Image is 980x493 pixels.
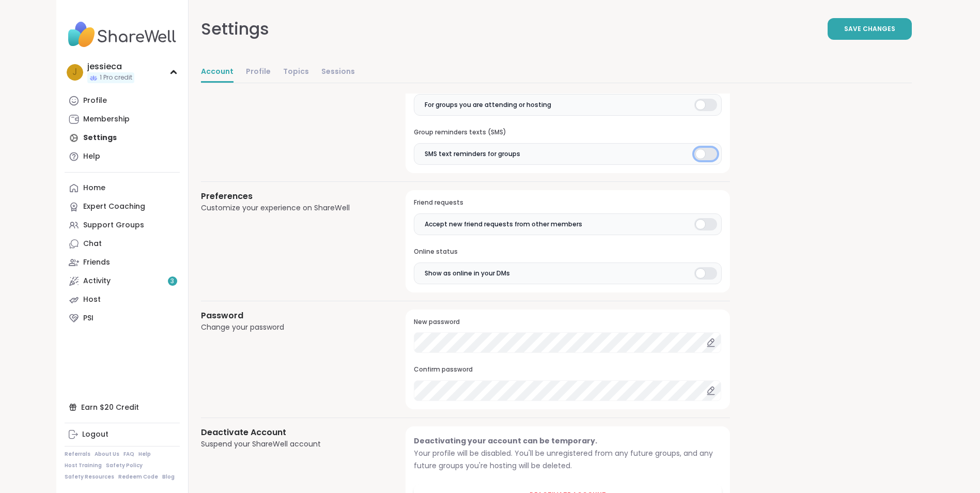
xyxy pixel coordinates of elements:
div: Expert Coaching [83,202,145,212]
span: For groups you are attending or hosting [425,100,551,110]
a: Redeem Code [118,473,158,481]
div: Activity [83,276,111,286]
a: Expert Coaching [65,197,180,216]
h3: Group reminders texts (SMS) [414,128,721,137]
div: Suspend your ShareWell account [201,439,381,450]
h3: Password [201,310,381,322]
span: Accept new friend requests from other members [425,220,582,229]
a: Profile [65,91,180,110]
a: Help [138,451,151,458]
div: Logout [82,429,108,440]
div: Earn $20 Credit [65,398,180,417]
div: Change your password [201,322,381,333]
a: Blog [162,473,175,481]
span: Deactivating your account can be temporary. [414,436,597,446]
div: Home [83,183,105,193]
h3: Confirm password [414,365,721,374]
a: Friends [65,253,180,272]
a: Host [65,290,180,309]
span: 1 Pro credit [100,73,132,82]
img: ShareWell Nav Logo [65,17,180,53]
div: Host [83,295,101,305]
a: Profile [246,62,271,83]
span: Show as online in your DMs [425,269,510,278]
div: PSI [83,313,94,323]
span: Save Changes [844,24,895,34]
a: Referrals [65,451,90,458]
a: Account [201,62,234,83]
div: Help [83,151,100,162]
a: Chat [65,235,180,253]
a: Host Training [65,462,102,469]
div: Profile [83,96,107,106]
a: Membership [65,110,180,129]
a: Safety Resources [65,473,114,481]
div: jessieca [87,61,134,72]
a: Logout [65,425,180,444]
h3: Friend requests [414,198,721,207]
h3: Preferences [201,190,381,203]
a: Activity3 [65,272,180,290]
a: Help [65,147,180,166]
a: Support Groups [65,216,180,235]
button: Save Changes [828,18,912,40]
span: SMS text reminders for groups [425,149,520,159]
div: Customize your experience on ShareWell [201,203,381,213]
div: Chat [83,239,102,249]
div: Settings [201,17,269,41]
a: About Us [95,451,119,458]
a: Sessions [321,62,355,83]
span: 3 [170,277,174,286]
span: Your profile will be disabled. You'll be unregistered from any future groups, and any future grou... [414,448,713,471]
div: Support Groups [83,220,144,230]
div: Membership [83,114,130,125]
span: j [72,66,77,79]
a: FAQ [123,451,134,458]
a: Safety Policy [106,462,143,469]
h3: Deactivate Account [201,426,381,439]
a: PSI [65,309,180,328]
a: Home [65,179,180,197]
div: Friends [83,257,110,268]
a: Topics [283,62,309,83]
h3: Online status [414,248,721,256]
h3: New password [414,318,721,327]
